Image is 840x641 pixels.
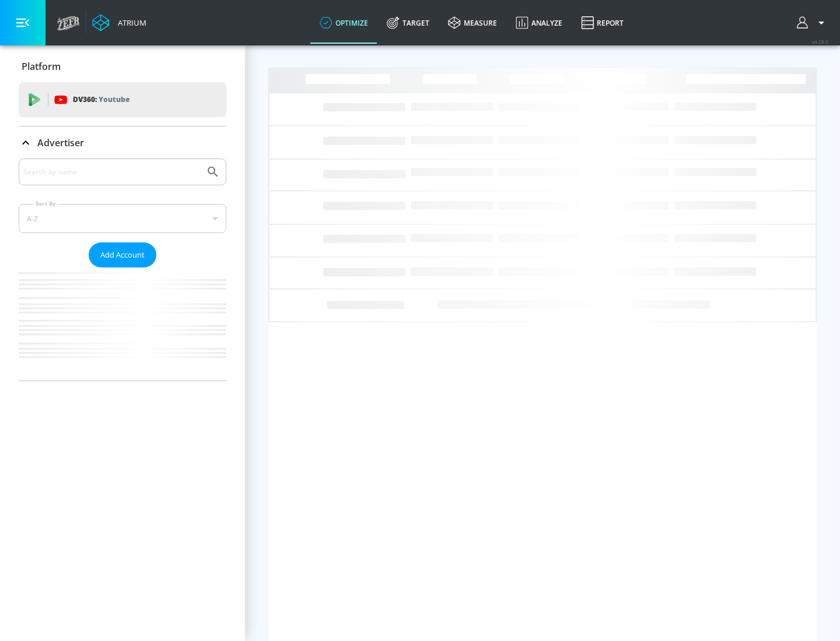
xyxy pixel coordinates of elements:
button: Add Account [89,242,156,267]
div: Atrium [113,17,146,28]
span: Add Account [100,248,145,262]
a: optimize [310,2,377,44]
p: Advertiser [37,136,84,149]
a: measure [439,2,506,44]
p: DV360: [73,93,129,106]
p: Youtube [99,93,129,105]
div: Advertiser [19,159,226,381]
a: Atrium [92,14,146,31]
div: Platform [19,50,226,83]
a: Target [377,2,439,44]
span: v 4.28.0 [812,38,828,45]
div: DV360: Youtube [19,82,226,117]
div: A-Z [19,204,226,233]
div: Advertiser [19,126,226,159]
input: Search by name [23,164,200,179]
a: Report [572,2,633,44]
a: Analyze [506,2,572,44]
p: Platform [22,60,61,73]
label: Sort By [33,200,58,207]
nav: list of Advertiser [19,267,226,381]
